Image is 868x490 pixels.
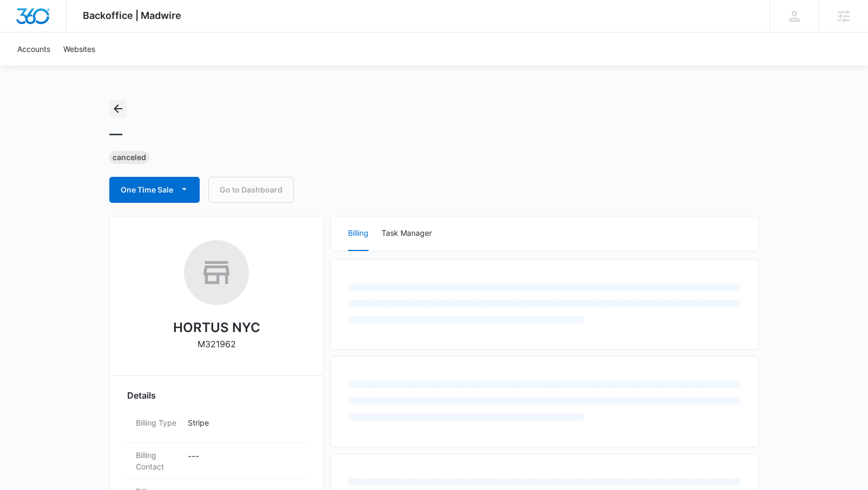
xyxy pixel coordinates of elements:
h2: HORTUS NYC [173,318,260,337]
button: Task Manager [382,216,432,251]
button: Billing [348,216,369,251]
h1: — [109,126,122,142]
div: Billing TypeStripe [127,410,306,443]
span: Backoffice | Madwire [83,10,181,21]
dt: Billing Contact [136,449,179,472]
p: M321962 [198,337,236,350]
span: Details [127,389,156,402]
div: Canceled [109,151,149,164]
button: Back [109,100,127,117]
a: Websites [57,32,102,65]
div: Billing Contact--- [127,443,306,479]
a: Accounts [11,32,57,65]
dd: - - - [188,449,297,472]
p: Stripe [188,417,297,428]
dt: Billing Type [136,417,179,428]
a: Go to Dashboard [208,177,294,203]
button: One Time Sale [109,177,200,203]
